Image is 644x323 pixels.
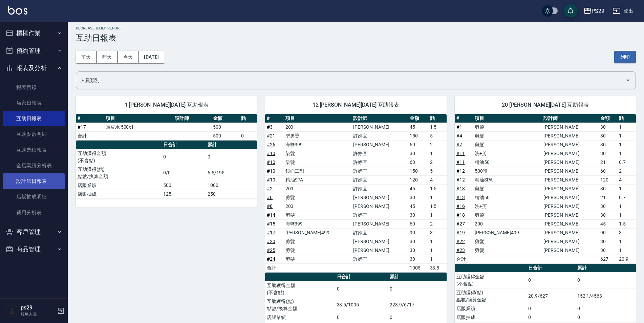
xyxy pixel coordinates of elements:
th: 項目 [284,114,352,123]
td: 0 [576,304,636,313]
td: 1 [617,140,636,149]
td: 30 [408,211,428,219]
a: #8 [267,203,273,209]
th: 日合計 [335,273,388,281]
span: 20 [PERSON_NAME][DATE] 互助報表 [463,102,628,108]
td: 1.5 [617,219,636,228]
a: #10 [267,151,275,156]
th: 日合計 [527,264,575,273]
td: 0 [388,313,447,322]
td: 500 [211,131,239,140]
a: #27 [456,221,465,227]
td: 0/0 [162,165,206,181]
td: 30 [599,140,617,149]
th: 日合計 [162,141,206,149]
button: 昨天 [97,51,118,63]
td: 精油SPA [473,175,542,184]
td: 洗+剪 [473,149,542,158]
td: [PERSON_NAME]499 [473,228,542,237]
td: 1005 [408,263,428,272]
td: 200 [284,202,352,211]
td: 3 [617,228,636,237]
td: 1 [428,211,447,219]
a: #13 [456,195,465,200]
td: 1 [617,149,636,158]
th: 點 [428,114,447,123]
td: 30 [599,131,617,140]
td: 1.5 [428,123,447,131]
td: 許婷宜 [351,255,408,263]
td: 互助獲得金額 (不含點) [455,272,527,288]
button: 列印 [614,51,636,63]
th: # [455,114,473,123]
td: 互助獲得(點) 點數/換算金額 [76,165,162,181]
td: 染髮 [284,149,352,158]
td: 0.7 [617,158,636,167]
td: 店販抽成 [76,190,162,198]
td: 20.9 [617,255,636,263]
td: 合計 [265,263,283,272]
td: 200 [284,184,352,193]
td: [PERSON_NAME] [542,184,599,193]
td: 精油SPA [284,175,352,184]
a: #16 [456,203,465,209]
a: #17 [267,230,275,235]
td: 許婷宜 [351,167,408,175]
td: 精油50 [473,193,542,202]
td: 45 [408,123,428,131]
td: 互助獲得金額 (不含點) [265,281,335,297]
a: #24 [267,256,275,262]
td: [PERSON_NAME]499 [284,228,352,237]
td: 許婷宜 [351,175,408,184]
td: 223.9/6717 [388,297,447,313]
td: 500護 [473,167,542,175]
td: 60 [408,219,428,228]
td: [PERSON_NAME] [542,237,599,246]
td: 30 [599,149,617,158]
button: 商品管理 [3,240,65,258]
a: #10 [267,159,275,165]
button: 報表及分析 [3,59,65,77]
td: 45 [408,184,428,193]
td: [PERSON_NAME] [542,158,599,167]
td: 20.9/627 [527,288,575,304]
th: 金額 [408,114,428,123]
td: [PERSON_NAME] [542,211,599,219]
a: 全店業績分析表 [3,158,65,173]
td: 30 [599,184,617,193]
td: 剪髮 [284,211,352,219]
td: 500 [211,123,239,131]
table: a dense table [265,114,446,273]
button: PS29 [581,4,607,18]
td: 互助獲得(點) 點數/換算金額 [265,297,335,313]
th: 累計 [388,273,447,281]
a: #12 [456,168,465,174]
td: 1 [617,202,636,211]
td: 33.5 [428,263,447,272]
th: 設計師 [351,114,408,123]
td: 許婷宜 [351,184,408,193]
td: 1 [617,123,636,131]
td: 30 [408,255,428,263]
table: a dense table [76,114,257,141]
a: #26 [267,142,275,147]
td: 剪髮 [284,237,352,246]
td: 6.5/195 [206,165,257,181]
td: 627 [599,255,617,263]
td: 海鹽399 [284,140,352,149]
th: 點 [617,114,636,123]
th: # [76,114,104,123]
td: 0.7 [617,193,636,202]
td: 剪髮 [473,211,542,219]
td: [PERSON_NAME] [542,149,599,158]
td: [PERSON_NAME] [542,167,599,175]
td: 1 [617,131,636,140]
td: 30 [599,123,617,131]
td: 250 [206,190,257,198]
td: [PERSON_NAME] [351,237,408,246]
td: 1 [428,246,447,255]
td: 0 [527,272,575,288]
a: #13 [456,186,465,191]
button: Open [623,75,634,86]
td: 洗+剪 [473,202,542,211]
